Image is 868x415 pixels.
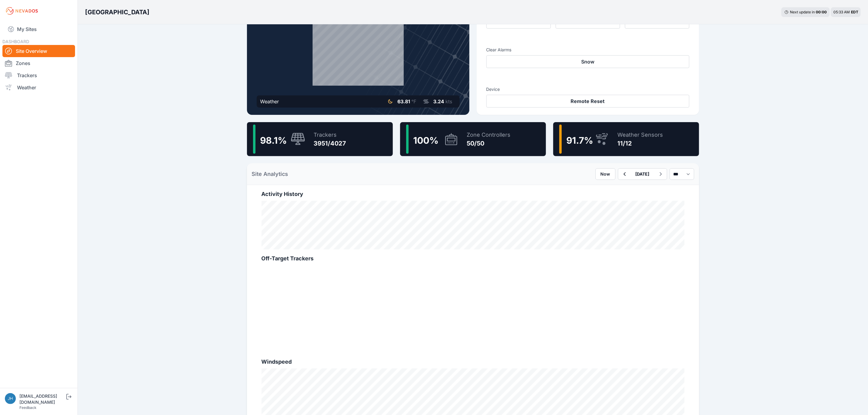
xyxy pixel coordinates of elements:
[467,139,511,148] div: 50/50
[314,131,346,139] div: Trackers
[2,81,75,94] a: Weather
[631,169,654,180] button: [DATE]
[262,254,684,263] h2: Off-Target Trackers
[486,86,689,92] h3: Device
[567,135,593,146] span: 91.7 %
[486,47,689,53] h3: Clear Alarms
[19,393,65,405] div: [EMAIL_ADDRESS][DOMAIN_NAME]
[434,98,444,105] span: 3.24
[816,10,827,15] div: 00 : 00
[2,22,75,36] a: My Sites
[247,122,393,156] a: 98.1%Trackers3951/4027
[2,69,75,81] a: Trackers
[595,168,616,180] button: Now
[85,8,149,16] h3: [GEOGRAPHIC_DATA]
[252,170,288,178] h2: Site Analytics
[446,98,452,105] span: kts
[851,10,858,14] span: EDT
[486,55,689,68] button: Snow
[400,122,546,156] a: 100%Zone Controllers50/50
[413,135,439,146] span: 100 %
[618,131,663,139] div: Weather Sensors
[486,95,689,108] button: Remote Reset
[2,45,75,57] a: Site Overview
[262,358,684,366] h2: Windspeed
[553,122,699,156] a: 91.7%Weather Sensors11/12
[398,98,410,105] span: 63.81
[19,405,36,410] a: Feedback
[412,98,417,105] span: °F
[314,139,346,148] div: 3951/4027
[260,98,279,105] div: Weather
[5,393,16,404] img: jhaberkorn@invenergy.com
[467,131,511,139] div: Zone Controllers
[260,135,287,146] span: 98.1 %
[618,139,663,148] div: 11/12
[790,10,815,14] span: Next update in
[5,6,39,16] img: Nevados
[2,57,75,69] a: Zones
[262,190,684,198] h2: Activity History
[2,39,29,44] span: DASHBOARD
[833,10,850,14] span: 05:33 AM
[85,4,149,20] nav: Breadcrumb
